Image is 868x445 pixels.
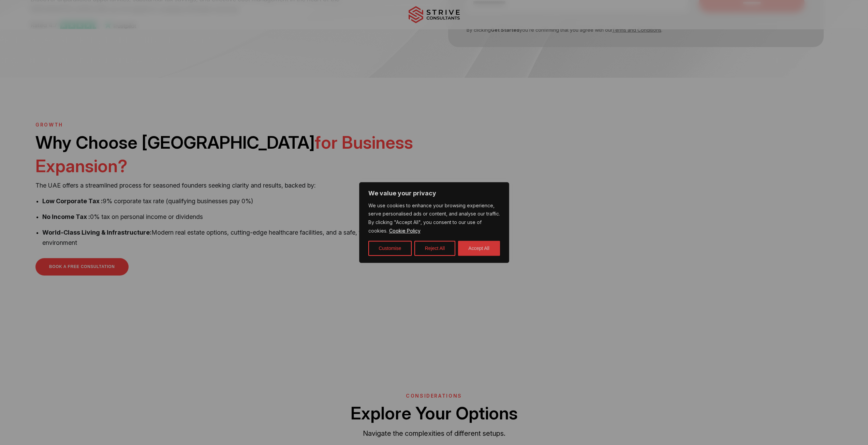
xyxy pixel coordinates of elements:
[368,241,412,256] button: Customise
[458,241,500,256] button: Accept All
[359,182,509,263] div: We value your privacy
[368,202,500,236] p: We use cookies to enhance your browsing experience, serve personalised ads or content, and analys...
[389,227,421,234] a: Cookie Policy
[414,241,455,256] button: Reject All
[368,189,500,197] p: We value your privacy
